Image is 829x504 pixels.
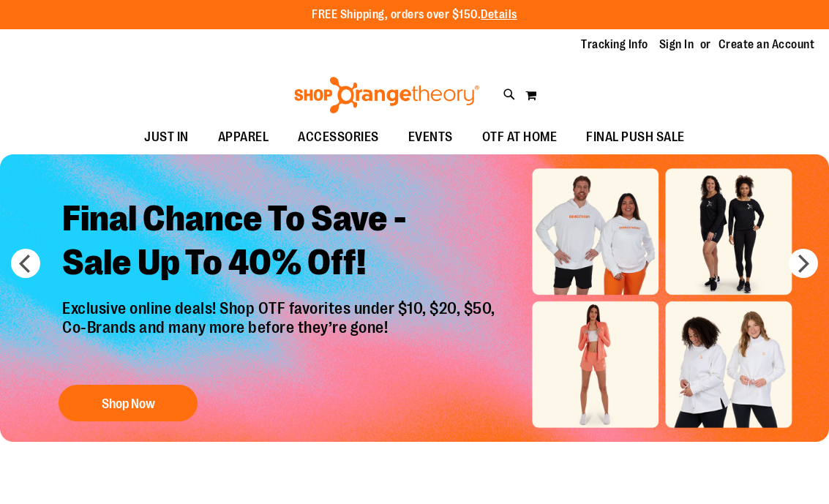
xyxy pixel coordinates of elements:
[481,8,517,21] a: Details
[659,37,694,53] a: Sign In
[59,385,198,421] button: Shop Now
[789,249,818,278] button: next
[298,121,379,154] span: ACCESSORIES
[11,249,40,278] button: prev
[408,121,453,154] span: EVENTS
[130,121,203,154] a: JUST IN
[218,121,269,154] span: APPAREL
[292,77,481,113] img: Shop Orangetheory
[468,121,572,154] a: OTF AT HOME
[283,121,394,154] a: ACCESSORIES
[51,299,510,371] p: Exclusive online deals! Shop OTF favorites under $10, $20, $50, Co-Brands and many more before th...
[586,121,685,154] span: FINAL PUSH SALE
[203,121,284,154] a: APPAREL
[482,121,558,154] span: OTF AT HOME
[51,186,510,299] h2: Final Chance To Save - Sale Up To 40% Off!
[719,37,815,53] a: Create an Account
[312,7,517,23] p: FREE Shipping, orders over $150.
[144,121,189,154] span: JUST IN
[571,121,699,154] a: FINAL PUSH SALE
[394,121,468,154] a: EVENTS
[51,186,510,429] a: Final Chance To Save -Sale Up To 40% Off! Exclusive online deals! Shop OTF favorites under $10, $...
[581,37,648,53] a: Tracking Info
